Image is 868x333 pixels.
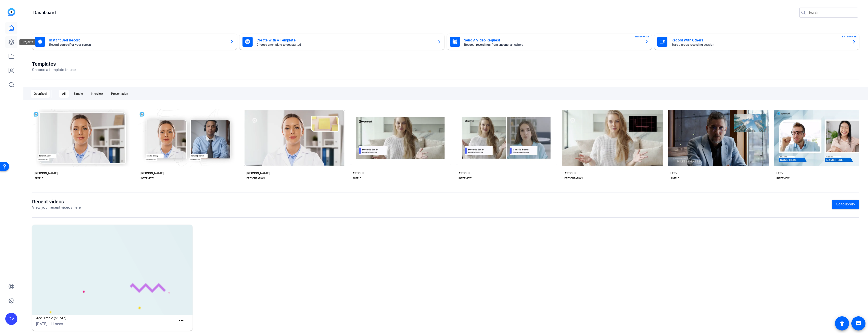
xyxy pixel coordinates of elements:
[247,176,265,180] div: PRESENTATION
[855,320,861,326] mat-icon: message
[33,10,56,16] h1: Dashboard
[32,205,81,210] p: View your recent videos here
[32,61,76,67] h1: Templates
[458,176,472,180] div: INTERVIEW
[670,171,678,175] div: LEEVI
[141,171,164,175] div: [PERSON_NAME]
[178,318,184,324] mat-icon: more_horiz
[35,171,58,175] div: [PERSON_NAME]
[257,43,433,46] mat-card-subtitle: Choose a template to get started
[458,171,470,175] div: ATTICUS
[141,176,154,180] div: INTERVIEW
[839,320,845,326] mat-icon: accessibility
[88,90,106,98] div: Interview
[447,34,652,50] button: Send A Video RequestRequest recordings from anyone, anywhereENTERPRISE
[671,37,848,43] mat-card-title: Record With Others
[36,315,176,321] h1: Ace Simple (51747)
[32,199,81,205] h1: Recent videos
[832,200,859,209] a: Go to library
[32,67,76,73] p: Choose a template to use
[239,34,444,50] button: Create With A TemplateChoose a template to get started
[564,176,583,180] div: PRESENTATION
[8,8,15,16] img: blue-gradient.svg
[59,90,69,98] div: All
[776,176,790,180] div: INTERVIEW
[19,39,35,45] div: Projects
[35,176,43,180] div: SIMPLE
[49,37,226,43] mat-card-title: Instant Self Record
[5,313,17,325] div: DV
[842,35,857,38] span: ENTERPRISE
[635,35,649,38] span: ENTERPRISE
[654,34,859,50] button: Record With OthersStart a group recording sessionENTERPRISE
[352,171,364,175] div: ATTICUS
[352,176,361,180] div: SIMPLE
[671,43,848,46] mat-card-subtitle: Start a group recording session
[32,225,193,315] img: Ace Simple (51747)
[776,171,784,175] div: LEEVI
[247,171,269,175] div: [PERSON_NAME]
[71,90,86,98] div: Simple
[50,322,63,326] span: 11 secs
[564,171,576,175] div: ATTICUS
[108,90,131,98] div: Presentation
[464,37,641,43] mat-card-title: Send A Video Request
[36,322,47,326] span: [DATE]
[836,202,855,207] span: Go to library
[31,90,50,98] div: OpenReel
[808,10,854,16] input: Search
[670,176,679,180] div: SIMPLE
[32,34,237,50] button: Instant Self RecordRecord yourself or your screen
[49,43,226,46] mat-card-subtitle: Record yourself or your screen
[257,37,433,43] mat-card-title: Create With A Template
[464,43,641,46] mat-card-subtitle: Request recordings from anyone, anywhere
